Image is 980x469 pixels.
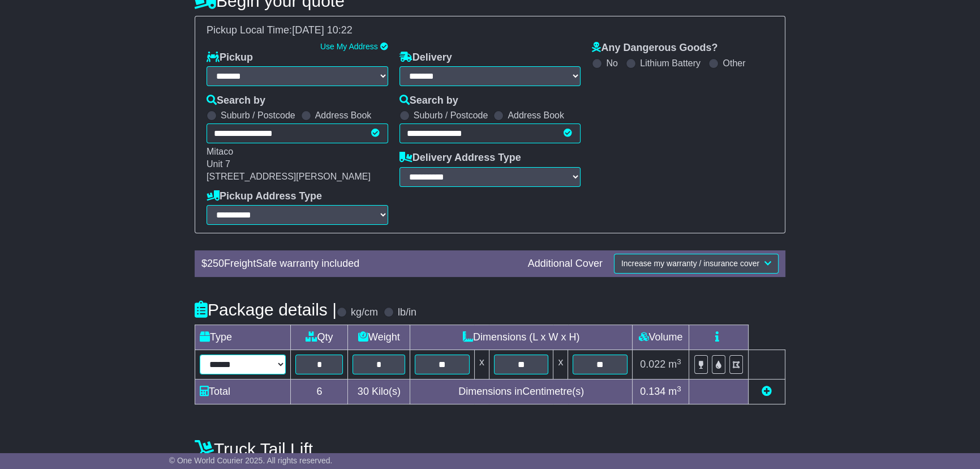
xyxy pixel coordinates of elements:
td: x [474,350,489,380]
div: Additional Cover [522,258,608,270]
td: Dimensions in Centimetre(s) [410,380,633,404]
span: Unit 7 [207,159,230,169]
span: 0.022 [640,359,665,370]
label: Delivery [399,52,452,64]
sup: 3 [677,357,681,366]
span: [STREET_ADDRESS][PERSON_NAME] [207,172,371,181]
span: 0.134 [640,386,665,397]
div: $ FreightSafe warranty included [196,258,522,270]
span: © One World Courier 2025. All rights reserved. [169,456,333,465]
td: 6 [291,380,348,404]
td: Type [195,325,291,350]
td: x [553,350,568,380]
td: Kilo(s) [348,380,410,404]
td: Volume [632,325,689,350]
label: Other [723,58,745,69]
label: No [606,58,617,69]
button: Increase my warranty / insurance cover [614,254,779,274]
a: Use My Address [320,42,378,51]
h4: Package details | [195,300,337,319]
span: Increase my warranty / insurance cover [621,259,759,268]
label: Suburb / Postcode [414,110,488,121]
td: Dimensions (L x W x H) [410,325,633,350]
label: Lithium Battery [640,58,700,69]
label: Pickup Address Type [207,190,322,203]
td: Total [195,380,291,404]
h4: Truck Tail Lift [195,440,785,458]
span: 30 [358,386,369,397]
label: lb/in [398,306,416,319]
td: Weight [348,325,410,350]
label: Any Dangerous Goods? [592,42,717,54]
label: Pickup [207,52,253,64]
span: m [668,359,681,370]
sup: 3 [677,385,681,393]
label: Address Book [508,110,564,121]
span: 250 [207,258,224,269]
label: Delivery Address Type [399,152,521,164]
span: Mitaco [207,147,233,156]
td: Qty [291,325,348,350]
label: Search by [207,95,265,107]
a: Add new item [762,386,772,397]
label: Address Book [315,110,372,121]
label: Search by [399,95,458,107]
span: m [668,386,681,397]
label: kg/cm [351,306,378,319]
span: [DATE] 10:22 [292,24,353,36]
label: Suburb / Postcode [221,110,295,121]
div: Pickup Local Time: [201,24,779,37]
